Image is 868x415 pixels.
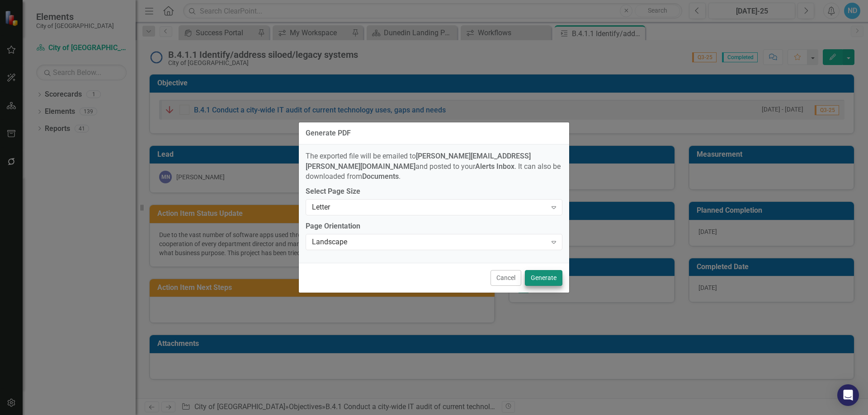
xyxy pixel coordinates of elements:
div: Landscape [312,237,547,247]
strong: Documents [362,172,399,181]
button: Generate [525,270,562,286]
div: Open Intercom Messenger [837,384,859,406]
span: The exported file will be emailed to and posted to your . It can also be downloaded from . [306,152,561,181]
strong: Alerts Inbox [475,162,514,171]
div: Letter [312,202,547,213]
label: Page Orientation [306,221,562,232]
label: Select Page Size [306,187,562,197]
div: Generate PDF [306,129,351,137]
strong: [PERSON_NAME][EMAIL_ADDRESS][PERSON_NAME][DOMAIN_NAME] [306,152,531,171]
button: Cancel [491,270,521,286]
